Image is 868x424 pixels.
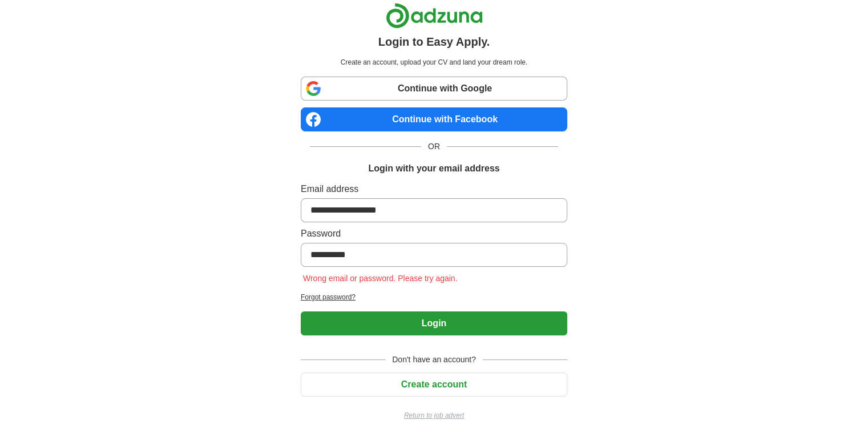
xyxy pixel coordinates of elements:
[301,292,567,302] a: Forgot password?
[301,410,567,421] a: Return to job advert
[378,33,490,50] h1: Login to Easy Apply.
[301,311,567,335] button: Login
[301,182,567,196] label: Email address
[301,227,567,241] label: Password
[385,354,483,366] span: Don't have an account?
[386,3,483,29] img: Adzuna logo
[303,57,565,67] p: Create an account, upload your CV and land your dream role.
[301,107,567,131] a: Continue with Facebook
[301,77,567,101] a: Continue with Google
[421,141,447,153] span: OR
[301,373,567,397] button: Create account
[368,162,499,175] h1: Login with your email address
[301,274,460,283] span: Wrong email or password. Please try again.
[301,379,567,389] a: Create account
